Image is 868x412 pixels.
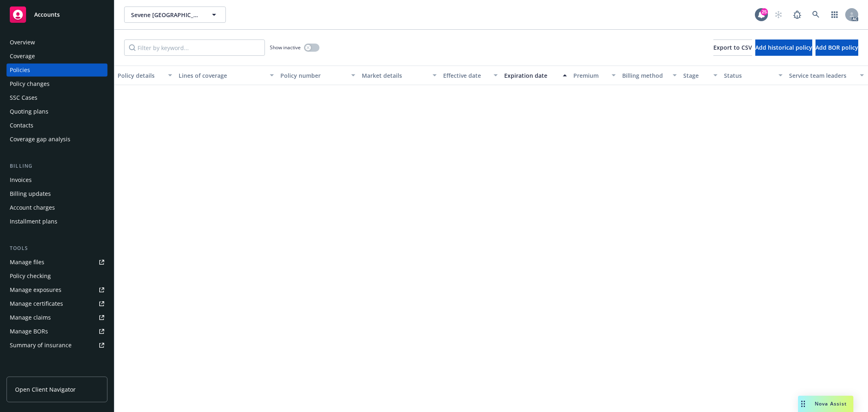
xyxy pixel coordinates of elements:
button: Policy details [114,66,175,85]
a: Overview [7,36,107,49]
div: Status [724,71,774,80]
div: 25 [761,8,768,15]
div: Policy details [118,71,163,80]
div: Stage [683,71,708,80]
a: Coverage gap analysis [7,133,107,146]
a: Coverage [7,50,107,63]
button: Lines of coverage [175,66,277,85]
div: Policy number [280,71,346,80]
div: Service team leaders [789,71,855,80]
a: Manage files [7,256,107,269]
a: Invoices [7,173,107,186]
div: Manage exposures [10,283,61,296]
button: Status [721,66,786,85]
span: Show inactive [270,44,301,51]
a: Policies [7,64,107,77]
div: Effective date [443,71,489,80]
span: Nova Assist [815,400,847,407]
div: Manage claims [10,311,51,324]
button: Billing method [619,66,680,85]
a: Contacts [7,119,107,132]
div: Coverage [10,50,35,63]
div: Expiration date [504,71,558,80]
span: Add historical policy [755,44,812,51]
div: Manage BORs [10,325,48,338]
button: Export to CSV [713,39,752,56]
div: Manage files [10,256,44,269]
button: Add BOR policy [816,39,858,56]
a: Manage exposures [7,283,107,296]
div: Premium [573,71,607,80]
div: Policies [10,64,30,77]
button: Service team leaders [786,66,867,85]
button: Nova Assist [798,396,853,412]
a: Summary of insurance [7,339,107,352]
div: Market details [362,71,428,80]
div: Overview [10,36,35,49]
a: Quoting plans [7,105,107,118]
div: Lines of coverage [179,71,265,80]
div: Billing [7,162,107,170]
a: SSC Cases [7,91,107,104]
button: Premium [570,66,619,85]
div: Quoting plans [10,105,48,118]
div: SSC Cases [10,91,37,104]
div: Policy changes [10,77,50,90]
div: Invoices [10,173,32,186]
a: Search [808,7,824,23]
div: Account charges [10,201,55,214]
div: Tools [7,244,107,252]
a: Switch app [826,7,843,23]
span: Export to CSV [713,44,752,51]
a: Report a Bug [789,7,805,23]
button: Policy number [277,66,359,85]
a: Account charges [7,201,107,214]
a: Accounts [7,3,107,26]
a: Start snowing [770,7,787,23]
button: Effective date [440,66,501,85]
div: Summary of insurance [10,339,72,352]
input: Filter by keyword... [124,39,265,56]
a: Policy changes [7,77,107,90]
a: Manage claims [7,311,107,324]
div: Analytics hub [7,368,107,376]
button: Market details [359,66,440,85]
button: Sevene [GEOGRAPHIC_DATA] / Unique Product Source Inc. [124,7,226,23]
span: Add BOR policy [816,44,858,51]
div: Manage certificates [10,297,63,310]
a: Manage certificates [7,297,107,310]
span: Sevene [GEOGRAPHIC_DATA] / Unique Product Source Inc. [131,11,201,19]
div: Contacts [10,119,33,132]
div: Installment plans [10,215,57,228]
button: Stage [680,66,721,85]
div: Coverage gap analysis [10,133,70,146]
a: Manage BORs [7,325,107,338]
div: Billing method [622,71,668,80]
div: Billing updates [10,187,51,200]
a: Installment plans [7,215,107,228]
a: Policy checking [7,270,107,283]
span: Accounts [34,11,60,18]
div: Drag to move [798,396,808,412]
a: Billing updates [7,187,107,200]
div: Policy checking [10,270,51,283]
button: Expiration date [501,66,570,85]
span: Open Client Navigator [15,385,76,394]
button: Add historical policy [755,39,812,56]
